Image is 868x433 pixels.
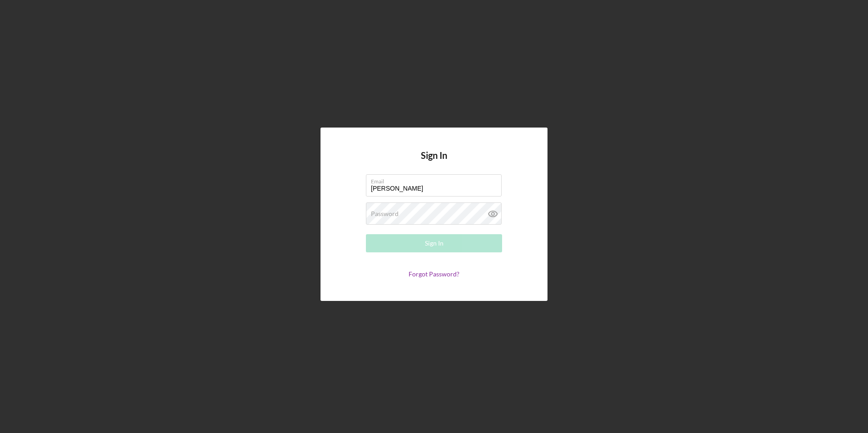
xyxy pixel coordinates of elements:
button: Sign In [366,234,502,252]
label: Email [371,175,502,185]
h4: Sign In [421,150,447,174]
label: Password [371,210,399,217]
div: Sign In [425,234,444,252]
a: Forgot Password? [409,270,459,278]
